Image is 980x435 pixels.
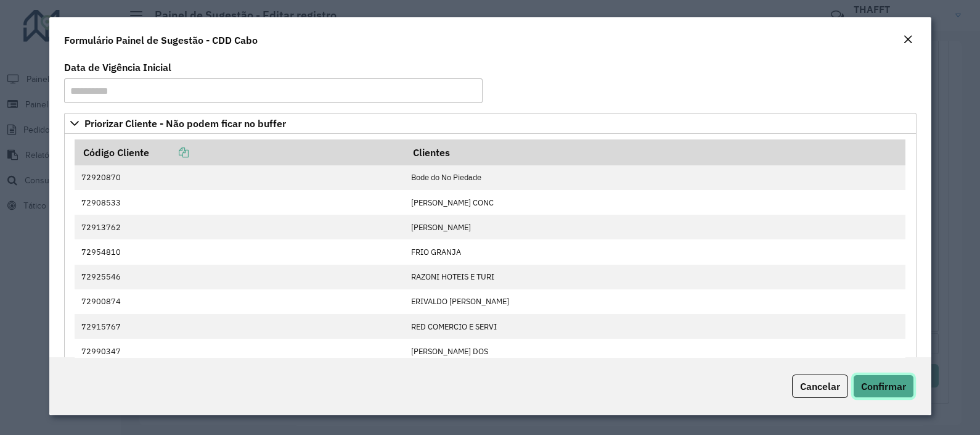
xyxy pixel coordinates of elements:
a: Priorizar Cliente - Não podem ficar no buffer [64,113,917,134]
td: [PERSON_NAME] DOS [404,339,905,363]
td: 72913762 [75,215,404,239]
td: 72908533 [75,190,404,215]
td: [PERSON_NAME] [404,215,905,239]
td: FRIO GRANJA [404,239,905,264]
h4: Formulário Painel de Sugestão - CDD Cabo [64,33,258,48]
td: 72900874 [75,289,404,314]
td: 72920870 [75,165,404,190]
td: [PERSON_NAME] CONC [404,190,905,215]
td: 72990347 [75,339,404,363]
td: 72925546 [75,265,404,289]
button: Confirmar [853,375,914,398]
td: 72954810 [75,239,404,264]
span: Priorizar Cliente - Não podem ficar no buffer [84,118,286,128]
button: Close [899,32,917,48]
label: Data de Vigência Inicial [64,60,171,75]
td: ERIVALDO [PERSON_NAME] [404,289,905,314]
th: Código Cliente [75,139,404,165]
td: Bode do No Piedade [404,165,905,190]
th: Clientes [404,139,905,165]
span: Confirmar [861,380,906,392]
td: RAZONI HOTEIS E TURI [404,265,905,289]
button: Cancelar [792,375,848,398]
a: Copiar [149,146,189,159]
td: 72915767 [75,314,404,339]
td: RED COMERCIO E SERVI [404,314,905,339]
em: Fechar [903,35,913,44]
span: Cancelar [800,380,840,392]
